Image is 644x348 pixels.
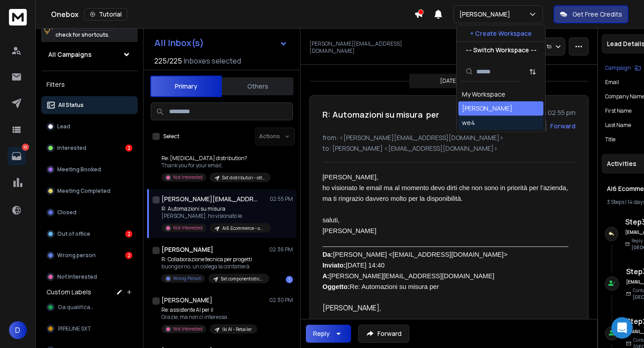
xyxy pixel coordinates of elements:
p: Out of office [57,230,90,238]
button: Not Interested [41,268,138,286]
h1: All Inbox(s) [154,38,204,47]
p: R: Collaborazione tecnica per progetti [161,256,269,263]
div: Onebox [51,8,414,21]
button: All Inbox(s) [147,34,295,52]
p: Re: assistente AI per il [161,306,257,314]
button: Forward [358,325,409,343]
button: All Campaigns [41,46,138,64]
p: Interested [57,144,86,152]
h1: [PERSON_NAME] [161,296,212,305]
b: Oggetto: [322,283,350,290]
button: D [9,321,27,339]
p: 02:30 PM [269,297,293,304]
p: [DATE] : 02:55 pm [522,108,576,117]
button: Meeting Booked [41,161,138,178]
div: Reply [313,329,330,338]
button: Wrong person2 [41,246,138,264]
button: Closed [41,204,138,221]
p: Wrong person [57,252,96,259]
button: Sort by Sort A-Z [524,63,542,81]
p: [PERSON_NAME], ho visionato le [161,212,269,220]
button: Lead [41,118,138,136]
p: First Name [605,107,631,115]
button: Out of office2 [41,225,138,243]
h3: Inboxes selected [184,55,241,66]
span: Da qualificare [58,304,96,311]
p: Not Interested [173,174,203,181]
p: Sxt distributori - ottobre [222,174,265,181]
h1: [PERSON_NAME] [161,245,213,254]
p: [DATE] [440,77,458,85]
p: Campaign [605,64,631,72]
h3: Custom Labels [47,288,91,297]
div: My Workspace [462,90,505,99]
button: + Create Workspace [457,25,545,42]
p: Re: [MEDICAL_DATA] distribution? [161,155,269,162]
p: [PERSON_NAME][EMAIL_ADDRESS][DOMAIN_NAME] [309,40,446,55]
p: Not Interested [173,326,203,332]
div: 2 [125,144,132,152]
button: Others [222,76,293,96]
p: Grazie, ma non ci interessa. [161,314,257,321]
p: title [605,136,615,143]
p: Press to check for shortcuts. [55,21,121,39]
button: Reply [306,325,351,343]
p: Ai6 Ecommerce - ottobre [222,225,265,232]
h1: [PERSON_NAME][EMAIL_ADDRESS][DOMAIN_NAME] [161,195,260,204]
label: Select [163,133,179,140]
p: Meeting Completed [57,187,110,195]
button: PIPELINE SXT [41,320,138,338]
span: saluti, [322,216,339,224]
div: 1 [286,276,293,283]
a: 10 [8,147,25,165]
p: + Create Workspace [470,29,532,38]
b: Inviato: [322,262,346,269]
p: All Status [58,102,84,109]
button: Interested2 [41,139,138,157]
p: buongiorno, un collega la contatterà [161,263,269,270]
p: Iki AI - Retailer [222,326,252,333]
p: 02:36 PM [269,246,293,253]
p: [PERSON_NAME], [322,302,568,313]
span: ho visionato le email ma al momento devo dirti che non sono in priorità per l’azienda, ma ti ring... [322,184,570,202]
p: from: <[PERSON_NAME][EMAIL_ADDRESS][DOMAIN_NAME]> [322,133,576,142]
p: Wrong Person [173,275,201,282]
p: R: Automazioni su misura [161,205,269,212]
div: 2 [125,252,132,259]
div: Open Intercom Messenger [611,317,633,339]
p: Last Name [605,122,631,129]
p: Not Interested [57,273,97,280]
button: All Status [41,96,138,114]
p: Email [605,79,619,86]
div: 2 [125,230,132,238]
div: Forward [550,122,576,131]
p: Sxt componentistica ottobre [221,276,264,282]
h1: All Campaigns [48,50,92,59]
p: --- Switch Workspace --- [466,46,537,55]
div: we4 [462,119,475,127]
button: Da qualificare [41,298,138,316]
p: Get Free Credits [572,10,622,19]
b: A: [322,272,329,280]
h3: Filters [41,78,138,91]
button: Meeting Completed [41,182,138,200]
div: [PERSON_NAME] [462,104,513,113]
span: [PERSON_NAME] [322,227,377,234]
button: Get Free Credits [554,5,628,23]
p: [PERSON_NAME] [459,10,514,19]
span: 3 Steps [607,198,624,206]
button: Tutorial [84,8,127,21]
p: Lead [57,123,70,130]
p: Meeting Booked [57,166,101,173]
h1: R: Automazioni su misura per [322,108,439,121]
span: PIPELINE SXT [58,325,91,332]
button: Primary [150,76,222,97]
span: [PERSON_NAME], [322,174,378,181]
span: 225 / 225 [154,55,182,66]
p: 02:55 PM [270,195,293,203]
p: Thank you for your email, [161,162,269,169]
p: 10 [22,144,29,151]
